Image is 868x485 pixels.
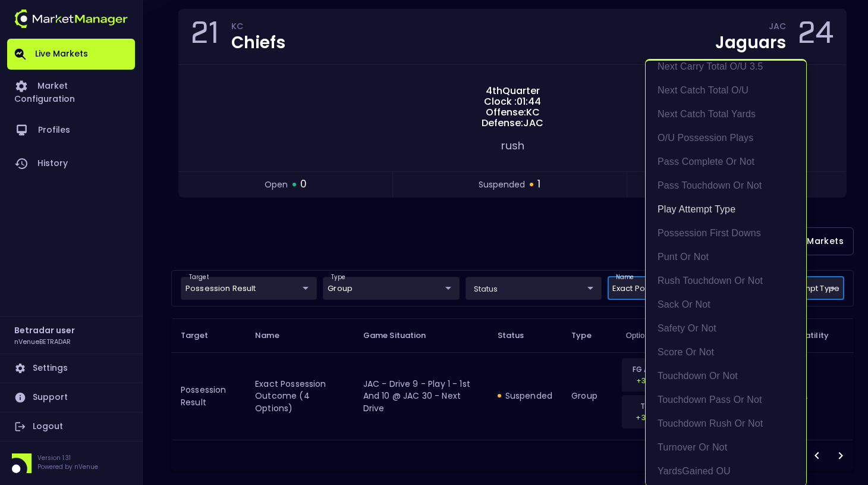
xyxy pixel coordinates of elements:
[646,174,806,198] li: pass touchdown or not
[646,293,806,317] li: sack or not
[646,388,806,412] li: touchdown pass or not
[646,126,806,150] li: O/U Possession Plays
[646,55,806,79] li: Next Carry Total O/U 3.5
[646,364,806,388] li: touchdown or not
[646,79,806,102] li: Next Catch Total O/U
[646,412,806,436] li: touchdown rush or not
[646,340,806,364] li: score or not
[646,102,806,126] li: Next Catch Total Yards
[646,269,806,293] li: rush touchdown or not
[646,221,806,245] li: Possession First Downs
[646,317,806,340] li: safety or not
[646,198,806,221] li: Play Attempt Type
[646,459,806,483] li: YardsGained OU
[646,150,806,174] li: Pass Complete or Not
[646,245,806,269] li: punt or not
[646,436,806,459] li: turnover or not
